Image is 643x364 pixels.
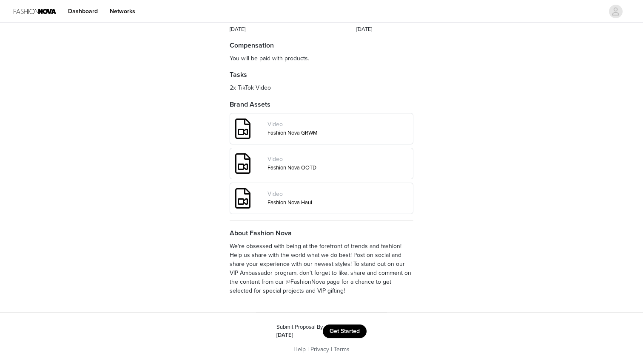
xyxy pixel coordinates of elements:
[267,190,283,198] span: Video
[356,25,413,34] div: [DATE]
[230,242,413,295] p: We're obsessed with being at the forefront of trends and fashion! Help us share with the world wh...
[612,5,620,18] div: avatar
[267,199,312,206] a: Fashion Nova Haul
[323,324,367,338] button: Get Started
[267,121,283,128] span: Video
[331,346,332,353] span: |
[276,323,323,332] div: Submit Proposal By
[230,40,413,51] h4: Compensation
[230,70,413,80] h4: Tasks
[276,331,323,340] div: [DATE]
[63,2,103,21] a: Dashboard
[293,346,306,353] a: Help
[307,346,309,353] span: |
[267,155,283,163] span: Video
[230,228,413,238] h4: About Fashion Nova
[230,84,271,91] span: 2x TikTok Video
[230,54,413,63] p: You will be paid with products.
[230,25,289,34] div: [DATE]
[14,2,56,21] img: Fashion Nova Logo
[334,346,350,353] a: Terms
[230,99,413,110] h4: Brand Assets
[105,2,140,21] a: Networks
[267,164,316,171] a: Fashion Nova OOTD
[267,130,318,136] a: Fashion Nova GRWM
[310,346,329,353] a: Privacy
